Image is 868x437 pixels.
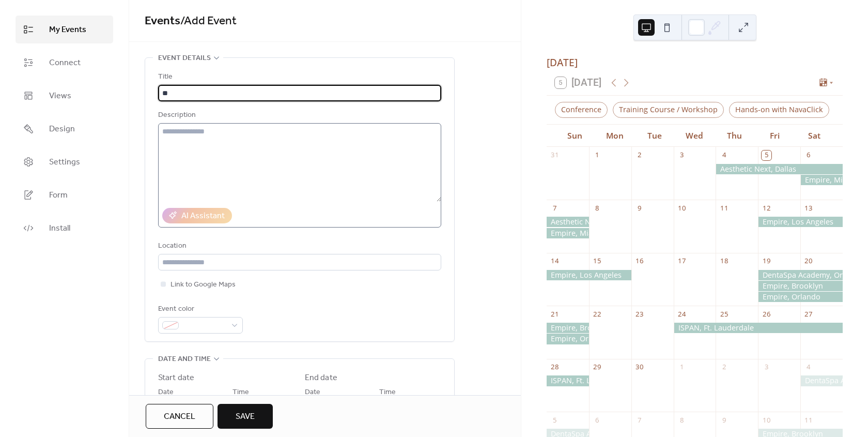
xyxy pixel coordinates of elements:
div: Thu [715,125,754,147]
div: Hands-on with NavaClick [729,102,829,118]
span: Time [379,386,396,399]
div: 9 [635,204,644,213]
div: [DATE] [547,55,843,70]
div: 3 [677,150,687,160]
div: 8 [593,204,602,213]
div: 2 [720,363,729,372]
div: Empire, Miami [800,175,843,185]
div: 13 [804,204,813,213]
span: Cancel [164,411,195,423]
div: 25 [720,309,729,319]
span: Date [305,386,320,399]
div: 11 [720,204,729,213]
span: Views [49,90,71,102]
div: 27 [804,309,813,319]
div: 15 [593,257,602,266]
div: Empire, Los Angeles [758,217,843,227]
div: Empire, Orlando [547,334,589,344]
div: 10 [762,415,771,425]
div: ISPAN, Ft. Lauderdale [674,323,843,333]
div: Event color [158,303,241,315]
button: Cancel [146,404,213,429]
div: 14 [550,257,560,266]
div: Mon [595,125,634,147]
a: Views [16,82,113,110]
button: Save [218,404,273,429]
div: 17 [677,257,687,266]
a: Design [16,115,113,143]
div: Wed [675,125,715,147]
div: 16 [635,257,644,266]
div: 12 [762,204,771,213]
div: 26 [762,309,771,319]
div: Conference [555,102,608,118]
span: Settings [49,156,80,169]
span: Event details [158,52,211,65]
div: Aesthetic Next, Dallas [547,217,589,227]
div: 31 [550,150,560,160]
div: Tue [635,125,675,147]
div: Sun [555,125,595,147]
div: 1 [677,363,687,372]
div: 8 [677,415,687,425]
div: Title [158,71,439,83]
div: 24 [677,309,687,319]
div: 29 [593,363,602,372]
div: Fri [754,125,794,147]
span: Date and time [158,353,211,366]
a: My Events [16,16,113,43]
a: Settings [16,148,113,176]
div: End date [305,372,337,384]
div: 30 [635,363,644,372]
div: 6 [804,150,813,160]
div: DentaSpa Academy, Orlando [758,270,843,280]
a: Form [16,181,113,209]
span: Date [158,386,174,399]
div: Sat [795,125,834,147]
div: 7 [550,204,560,213]
div: 18 [720,257,729,266]
span: Save [236,411,255,423]
div: 20 [804,257,813,266]
div: 11 [804,415,813,425]
a: Events [145,10,180,33]
div: 9 [720,415,729,425]
div: Aesthetic Next, Dallas [716,164,843,174]
span: My Events [49,24,86,36]
div: 22 [593,309,602,319]
span: Design [49,123,75,135]
div: 1 [593,150,602,160]
div: Empire, Brooklyn [758,281,843,291]
div: 5 [550,415,560,425]
span: Form [49,189,68,202]
div: 19 [762,257,771,266]
div: Description [158,109,439,122]
div: 4 [804,363,813,372]
div: 21 [550,309,560,319]
div: 2 [635,150,644,160]
div: Empire, Orlando [758,292,843,302]
div: Start date [158,372,194,384]
div: ISPAN, Ft. Lauderdale [547,375,589,386]
div: Location [158,240,439,252]
div: Empire, Brooklyn [547,323,589,333]
div: Empire, Los Angeles [547,270,631,280]
span: Link to Google Maps [171,279,236,291]
span: Connect [49,57,81,69]
div: 5 [762,150,771,160]
div: 6 [593,415,602,425]
div: 23 [635,309,644,319]
div: 10 [677,204,687,213]
a: Connect [16,49,113,77]
div: 28 [550,363,560,372]
div: Empire, Miami [547,228,589,238]
div: Training Course / Workshop [613,102,724,118]
div: 7 [635,415,644,425]
div: 3 [762,363,771,372]
span: Install [49,222,70,235]
span: Time [233,386,249,399]
a: Install [16,214,113,242]
div: 4 [720,150,729,160]
div: DentaSpa Academy, Arizona [800,375,843,386]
